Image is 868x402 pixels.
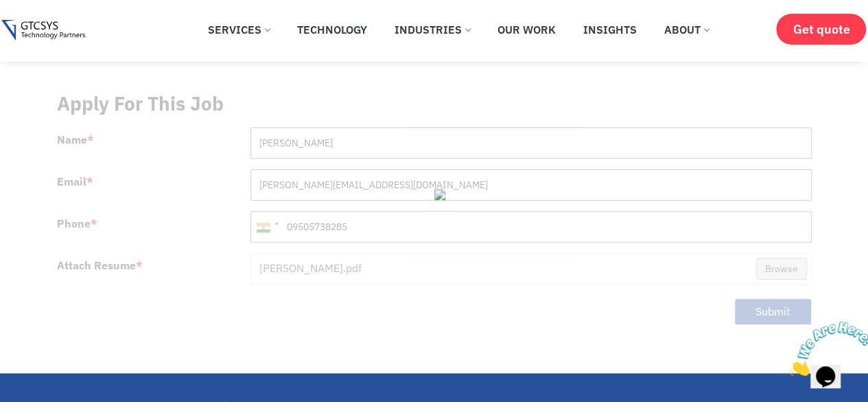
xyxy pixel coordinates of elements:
a: Technology [287,14,377,45]
img: Chat attention grabber [5,5,91,60]
a: Our Work [487,14,566,45]
iframe: chat widget [783,316,868,381]
img: Gtcsys logo [1,20,84,41]
a: Insights [573,14,647,45]
span: Get quote [793,22,849,36]
a: Industries [384,14,480,45]
a: Get quote [776,14,866,45]
a: Services [198,14,280,45]
a: About [654,14,719,45]
img: loader.gif [434,189,489,200]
